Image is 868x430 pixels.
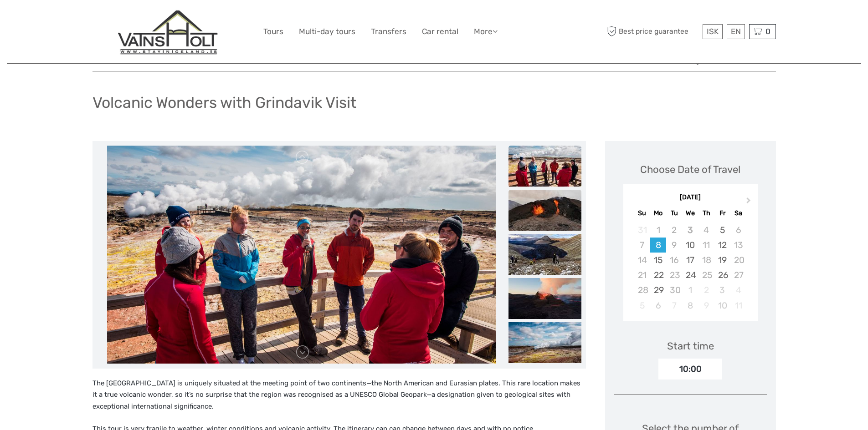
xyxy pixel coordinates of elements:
p: The [GEOGRAPHIC_DATA] is uniquely situated at the meeting point of two continents—the North Ameri... [92,378,586,413]
a: More [474,25,498,38]
div: Choose Friday, September 19th, 2025 [714,253,730,268]
div: Choose Friday, October 3rd, 2025 [714,283,730,298]
div: Choose Friday, September 12th, 2025 [714,238,730,253]
div: Start time [667,339,714,353]
img: 7a7a0b2c2c2744a490d1d1d736d33e2e_main_slider.jpeg [107,146,496,364]
div: Not available Saturday, September 20th, 2025 [730,253,746,268]
div: Not available Sunday, September 28th, 2025 [634,283,650,298]
div: Not available Thursday, October 2nd, 2025 [699,283,714,298]
div: Choose Wednesday, September 10th, 2025 [682,238,698,253]
div: Not available Wednesday, September 3rd, 2025 [682,223,698,238]
div: Choose Monday, September 22nd, 2025 [650,268,666,283]
div: Not available Thursday, October 9th, 2025 [699,298,714,313]
div: Mo [650,207,666,219]
div: Not available Sunday, October 5th, 2025 [634,298,650,313]
div: Choose Monday, September 15th, 2025 [650,253,666,268]
a: Tours [263,25,283,38]
img: eeb5a5ba55c34cb19886539d76129373_slider_thumbnail.png [508,234,581,275]
a: Car rental [422,25,458,38]
div: We [682,207,698,219]
h1: Volcanic Wonders with Grindavik Visit [92,93,356,112]
div: month 2025-09 [626,223,755,313]
button: Open LiveChat chat widget [105,14,116,25]
span: 0 [764,27,772,36]
div: Tu [666,207,682,219]
div: Choose Monday, October 6th, 2025 [650,298,666,313]
img: 7a7a0b2c2c2744a490d1d1d736d33e2e_slider_thumbnail.jpeg [508,146,581,187]
div: Not available Sunday, September 21st, 2025 [634,268,650,283]
button: Next Month [742,195,757,210]
div: 10:00 [658,359,722,379]
div: Not available Thursday, September 4th, 2025 [699,223,714,238]
div: Not available Saturday, September 6th, 2025 [730,223,746,238]
span: Best price guarantee [605,24,700,39]
div: Not available Monday, September 1st, 2025 [650,223,666,238]
div: Choose Friday, September 5th, 2025 [714,223,730,238]
div: Not available Saturday, September 13th, 2025 [730,238,746,253]
div: Not available Sunday, September 14th, 2025 [634,253,650,268]
div: Not available Saturday, September 27th, 2025 [730,268,746,283]
div: Not available Tuesday, September 23rd, 2025 [666,268,682,283]
div: Not available Sunday, September 7th, 2025 [634,238,650,253]
div: Not available Tuesday, September 16th, 2025 [666,253,682,268]
div: Choose Wednesday, October 1st, 2025 [682,283,698,298]
div: Choose Friday, September 26th, 2025 [714,268,730,283]
img: b4e790a57d8b49d7b332ee0410b180c1_slider_thumbnail.jpeg [508,278,581,319]
div: Th [699,207,714,219]
div: Not available Tuesday, September 2nd, 2025 [666,223,682,238]
div: Choose Wednesday, October 8th, 2025 [682,298,698,313]
div: Not available Tuesday, September 30th, 2025 [666,283,682,298]
div: Choose Date of Travel [640,162,740,177]
div: Not available Saturday, October 11th, 2025 [730,298,746,313]
a: Bus [265,56,298,64]
div: Not available Tuesday, October 7th, 2025 [666,298,682,313]
img: 8d108e2e76a64c08a1eb572fc3ef9e1a_slider_thumbnail.jpeg [508,322,581,363]
div: Not available Sunday, August 31st, 2025 [634,223,650,238]
div: Not available Saturday, October 4th, 2025 [730,283,746,298]
div: Choose Wednesday, September 17th, 2025 [682,253,698,268]
img: 895-a7a4b632-96e8-4317-b778-3c77b6a97240_logo_big.jpg [118,9,218,55]
div: Choose Monday, September 8th, 2025 [650,238,666,253]
div: Not available Thursday, September 11th, 2025 [699,238,714,253]
div: Not available Tuesday, September 9th, 2025 [666,238,682,253]
div: Su [634,207,650,219]
div: Not available Thursday, September 25th, 2025 [699,268,714,283]
a: Transfers [371,25,406,38]
div: Sa [730,207,746,219]
a: Multi-day tours [299,25,355,38]
div: [DATE] [623,193,758,202]
span: ISK [707,27,719,36]
div: Choose Friday, October 10th, 2025 [714,298,730,313]
div: Not available Thursday, September 18th, 2025 [699,253,714,268]
img: 5bb01c6956584f5eba0273fc20694372_slider_thumbnail.png [508,190,581,231]
div: Fr [714,207,730,219]
div: Choose Monday, September 29th, 2025 [650,283,666,298]
div: EN [727,24,745,39]
p: We're away right now. Please check back later! [13,16,103,23]
div: Choose Wednesday, September 24th, 2025 [682,268,698,283]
